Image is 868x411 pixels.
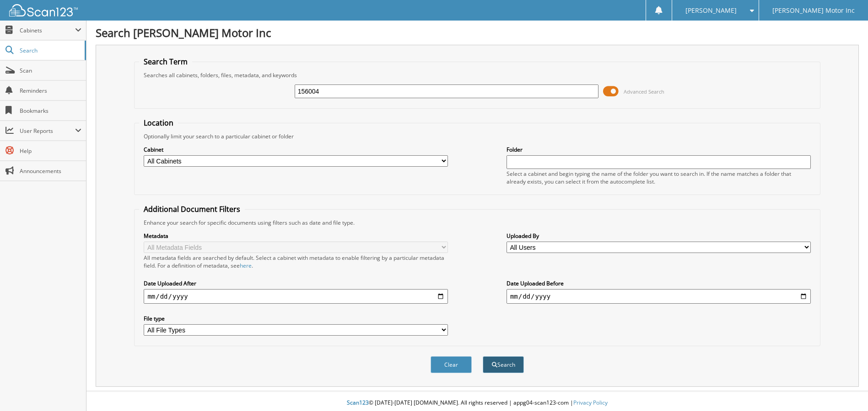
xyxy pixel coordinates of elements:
span: User Reports [20,127,75,135]
button: Clear [431,356,472,373]
span: Bookmarks [20,107,81,115]
span: Search [20,47,80,54]
span: Announcements [20,167,81,175]
div: Searches all cabinets, folders, files, metadata, and keywords [139,71,815,79]
img: scan123-logo-white.svg [9,4,78,16]
div: Enhance your search for specific documents using filters such as date and file type. [139,219,815,227]
iframe: Chat Widget [822,367,868,411]
label: Date Uploaded Before [507,279,811,287]
div: Optionally limit your search to a particular cabinet or folder [139,132,815,140]
input: start [144,289,448,304]
span: [PERSON_NAME] [685,8,737,13]
legend: Additional Document Filters [139,204,245,214]
label: File type [144,315,448,322]
label: Date Uploaded After [144,279,448,287]
h1: Search [PERSON_NAME] Motor Inc [96,25,859,40]
span: Scan123 [347,399,369,406]
span: Cabinets [20,26,75,34]
label: Cabinet [144,146,448,153]
a: Privacy Policy [573,399,608,406]
label: Metadata [144,232,448,240]
a: here [240,262,252,269]
span: Scan [20,67,81,74]
label: Folder [507,146,811,153]
span: Help [20,147,81,155]
legend: Search Term [139,57,192,67]
span: Advanced Search [624,88,664,95]
span: [PERSON_NAME] Motor Inc [772,8,855,13]
label: Uploaded By [507,232,811,240]
legend: Location [139,118,178,128]
input: end [507,289,811,304]
div: Select a cabinet and begin typing the name of the folder you want to search in. If the name match... [507,170,811,185]
span: Reminders [20,87,81,95]
div: All metadata fields are searched by default. Select a cabinet with metadata to enable filtering b... [144,254,448,269]
button: Search [483,356,524,373]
